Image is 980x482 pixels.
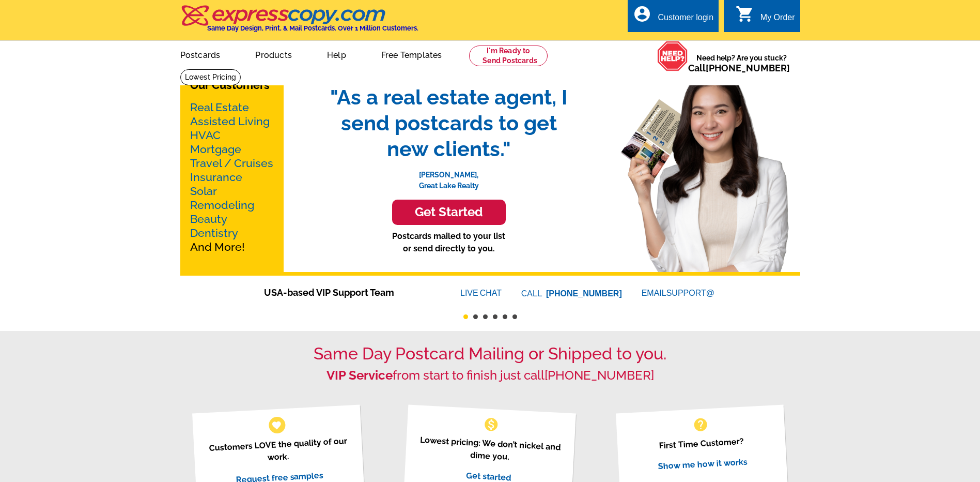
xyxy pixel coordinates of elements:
a: Dentistry [190,227,238,239]
span: help [692,416,709,433]
a: [PHONE_NUMBER] [706,63,790,73]
span: favorite [271,419,282,430]
a: Postcards [164,42,237,66]
a: Assisted Living [190,115,270,128]
p: And More! [190,100,274,254]
p: Postcards mailed to your list or send directly to you. [320,230,578,255]
a: Remodeling [190,199,254,212]
font: LIVE [460,287,480,299]
span: Call [688,63,790,73]
a: Products [239,42,308,66]
button: 5 of 6 [503,314,507,319]
a: HVAC [190,129,221,142]
h1: Same Day Postcard Mailing or Shipped to you. [180,344,800,364]
button: 1 of 6 [463,314,468,319]
a: Get Started [320,200,578,225]
h2: from start to finish just call [180,368,800,383]
button: 4 of 6 [493,314,497,319]
font: SUPPORT@ [666,287,716,299]
span: "As a real estate agent, I send postcards to get new clients." [320,84,578,162]
font: CALL [521,288,543,300]
p: First Time Customer? [629,433,774,454]
span: monetization_on [483,416,500,433]
p: Lowest pricing: We don’t nickel and dime you. [417,433,563,466]
a: Insurance [190,171,242,184]
a: Travel / Cruises [190,157,273,170]
div: Customer login [658,13,713,27]
a: Beauty [190,213,227,225]
a: Real Estate [190,101,249,114]
h3: Get Started [405,205,493,220]
a: Show me how it works [658,457,748,471]
button: 6 of 6 [512,314,517,319]
a: Mortgage [190,143,241,156]
button: 3 of 6 [483,314,488,319]
a: LIVECHAT [460,289,502,297]
p: Customers LOVE the quality of our work. [205,434,351,467]
a: Free Templates [365,42,459,66]
a: [PHONE_NUMBER] [545,368,654,383]
a: Help [310,42,363,66]
strong: VIP Service [326,368,393,383]
a: Same Day Design, Print, & Mail Postcards. Over 1 Million Customers. [180,12,418,32]
i: account_circle [633,5,651,23]
a: EMAILSUPPORT@ [642,289,716,297]
a: shopping_cart My Order [736,11,795,24]
a: Solar [190,185,217,198]
button: 2 of 6 [473,314,478,319]
h4: Same Day Design, Print, & Mail Postcards. Over 1 Million Customers. [207,24,418,32]
img: help [657,41,688,71]
i: shopping_cart [736,5,754,23]
span: USA-based VIP Support Team [264,285,429,299]
a: account_circle Customer login [633,11,713,24]
a: [PHONE_NUMBER] [546,289,622,298]
span: Need help? Are you stuck? [688,53,795,73]
div: My Order [760,13,795,27]
p: [PERSON_NAME], Great Lake Realty [320,162,578,191]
